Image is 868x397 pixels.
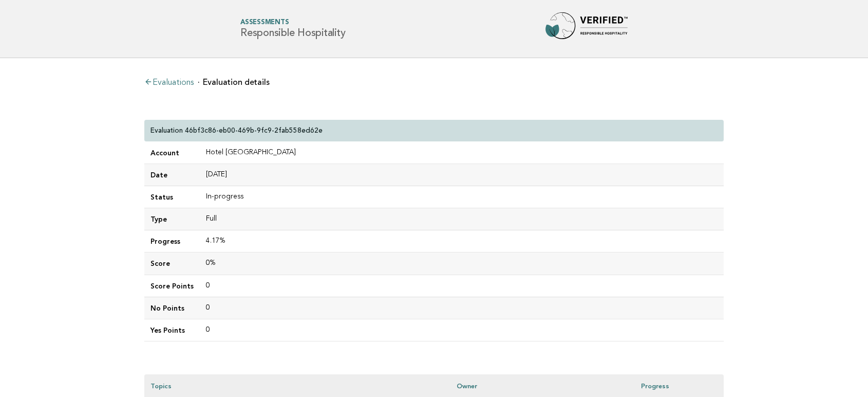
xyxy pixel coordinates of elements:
[200,252,724,275] td: 0%
[144,319,200,341] td: Yes Points
[144,186,200,208] td: Status
[144,79,194,87] a: Evaluations
[200,208,724,230] td: Full
[200,275,724,297] td: 0
[240,20,345,26] span: Assessments
[200,186,724,208] td: In-progress
[200,230,724,252] td: 4.17%
[144,230,200,252] td: Progress
[240,20,345,39] h1: Responsible Hospitality
[200,142,724,164] td: Hotel [GEOGRAPHIC_DATA]
[200,164,724,186] td: [DATE]
[198,78,270,86] li: Evaluation details
[545,12,628,45] img: Forbes Travel Guide
[200,297,724,319] td: 0
[200,319,724,341] td: 0
[144,297,200,319] td: No Points
[144,164,200,186] td: Date
[144,208,200,230] td: Type
[144,252,200,275] td: Score
[144,142,200,164] td: Account
[150,126,323,135] p: Evaluation 46bf3c86-eb00-469b-9fc9-2fab558ed62e
[144,275,200,297] td: Score Points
